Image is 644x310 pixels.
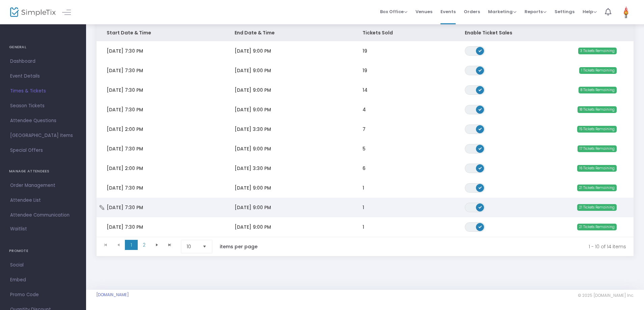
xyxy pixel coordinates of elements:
span: Embed [10,276,76,284]
span: 3 Tickets Remaining [578,48,617,54]
span: [DATE] 7:30 PM [107,224,143,230]
span: ON [478,146,482,150]
span: Orders [464,3,480,20]
span: [DATE] 9:00 PM [235,106,271,113]
span: ON [478,49,482,52]
span: Attendee Questions [10,116,76,125]
span: [DATE] 9:00 PM [235,67,271,74]
span: [DATE] 7:30 PM [107,106,143,113]
span: [GEOGRAPHIC_DATA] Items [10,131,76,140]
h4: MANAGE ATTENDEES [9,165,77,178]
span: 5 [363,145,366,152]
span: [DATE] 7:30 PM [107,145,143,152]
span: Social [10,261,76,270]
span: [DATE] 2:00 PM [107,126,143,133]
span: ON [478,88,482,91]
button: Select [200,240,209,253]
span: ON [478,107,482,111]
span: Events [440,3,456,20]
span: Venues [415,3,432,20]
th: Start Date & Time [97,24,224,41]
span: Dashboard [10,57,76,66]
span: [DATE] 9:00 PM [235,185,271,191]
span: ON [478,205,482,208]
span: Page 2 [138,240,151,250]
span: Page 1 [125,240,138,250]
span: [DATE] 3:30 PM [235,126,271,133]
th: Enable Ticket Sales [455,24,531,41]
span: 21 Tickets Remaining [577,224,617,230]
span: Event Details [10,72,76,81]
span: Go to the next page [154,242,160,248]
span: 1 [363,185,364,191]
span: 10 [187,243,197,250]
span: Waitlist [10,226,27,232]
span: [DATE] 7:30 PM [107,185,143,191]
span: ON [478,166,482,169]
span: Reports [525,8,546,15]
span: 19 [363,67,367,74]
span: ON [478,225,482,228]
span: Go to the next page [151,240,163,250]
span: Box Office [380,8,407,15]
h4: GENERAL [9,40,77,54]
span: [DATE] 3:30 PM [235,165,271,172]
span: Promo Code [10,290,76,299]
span: Times & Tickets [10,87,76,95]
span: 1 [363,204,364,211]
span: Go to the last page [163,240,176,250]
span: ON [478,186,482,189]
span: [DATE] 9:00 PM [235,145,271,152]
span: 18 Tickets Remaining [578,106,617,113]
span: 15 Tickets Remaining [577,126,617,133]
span: ON [478,127,482,130]
span: 21 Tickets Remaining [577,204,617,211]
span: Season Tickets [10,102,76,110]
span: 14 [363,87,368,93]
span: [DATE] 7:30 PM [107,67,143,74]
span: 7 [363,126,366,133]
kendo-pager-info: 1 - 10 of 14 items [272,240,626,253]
span: 1 [363,224,364,230]
span: 1 Tickets Remaining [579,67,617,74]
th: Tickets Sold [352,24,455,41]
span: [DATE] 7:30 PM [107,87,143,93]
span: Order Management [10,181,76,190]
span: Go to the last page [167,242,172,248]
span: Settings [555,3,574,20]
span: [DATE] 9:00 PM [235,48,271,54]
span: [DATE] 9:00 PM [235,87,271,93]
span: 17 Tickets Remaining [578,145,617,152]
span: 8 Tickets Remaining [579,87,617,93]
span: Marketing [488,8,516,15]
span: Special Offers [10,146,76,155]
span: ON [478,68,482,72]
span: [DATE] 9:00 PM [235,224,271,230]
span: 19 [363,48,367,54]
span: [DATE] 9:00 PM [235,204,271,211]
span: Attendee List [10,196,76,205]
span: Attendee Communication [10,211,76,220]
span: 4 [363,106,366,113]
span: [DATE] 2:00 PM [107,165,143,172]
th: End Date & Time [224,24,352,41]
div: Data table [97,24,634,237]
span: Help [583,8,597,15]
span: 21 Tickets Remaining [577,185,617,191]
span: [DATE] 7:30 PM [107,48,143,54]
span: [DATE] 7:30 PM [107,204,143,211]
span: 16 Tickets Remaining [577,165,617,172]
a: [DOMAIN_NAME] [96,292,129,298]
span: © 2025 [DOMAIN_NAME] Inc. [578,293,634,298]
label: items per page [220,243,258,250]
h4: PROMOTE [9,244,77,258]
span: 6 [363,165,366,172]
